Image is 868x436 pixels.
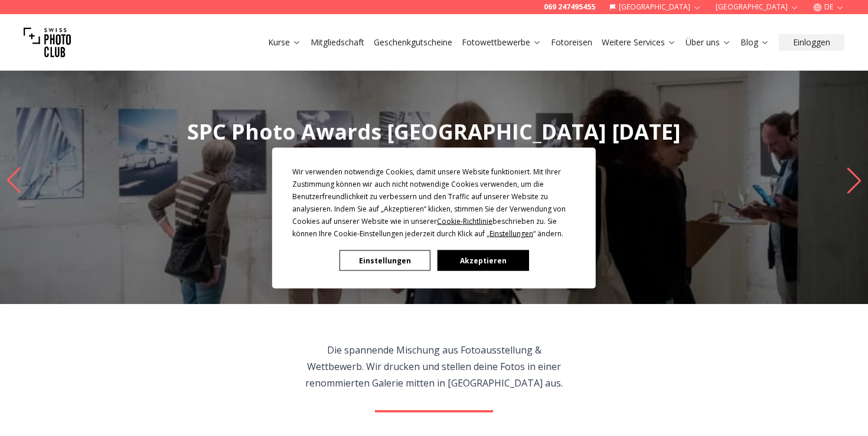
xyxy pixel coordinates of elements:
[490,229,533,239] span: Einstellungen
[438,250,528,271] button: Akzeptieren
[437,216,492,226] span: Cookie-Richtlinie
[272,148,596,289] div: Cookie Consent Prompt
[340,250,430,271] button: Einstellungen
[292,166,576,240] div: Wir verwenden notwendige Cookies, damit unsere Website funktioniert. Mit Ihrer Zustimmung können ...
